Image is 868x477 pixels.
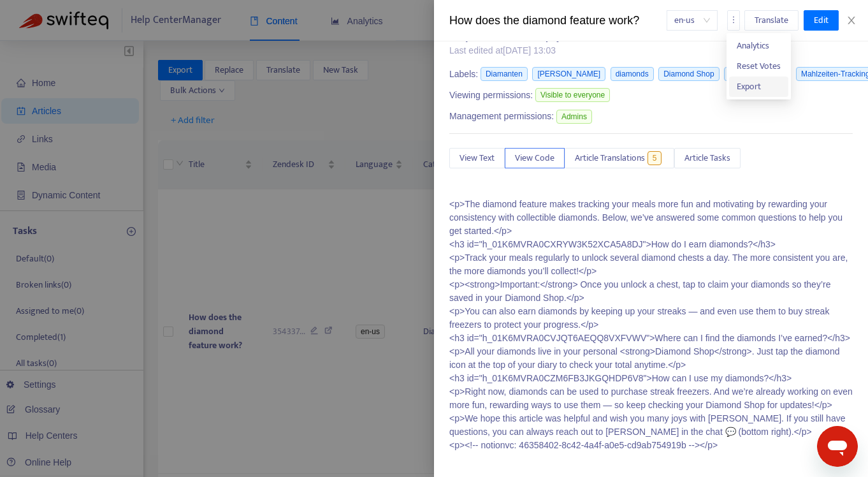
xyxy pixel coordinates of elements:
[449,110,554,123] span: Management permissions:
[449,198,853,452] p: <p>The diamond feature makes tracking your meals more fun and motivating by rewarding your consis...
[804,10,839,31] button: Edit
[737,59,781,73] span: Reset Votes
[843,15,860,27] button: Close
[459,151,495,165] span: View Text
[684,151,730,165] span: Article Tasks
[814,13,828,27] span: Edit
[674,11,710,30] span: en-us
[575,151,645,165] span: Article Translations
[556,110,592,124] span: Admins
[611,67,654,81] span: diamonds
[817,426,858,467] iframe: Schaltfläche zum Öffnen des Messaging-Fensters
[755,13,788,27] span: Translate
[737,38,769,53] span: Analytics
[647,151,662,165] span: 5
[737,79,761,94] span: Export
[724,67,791,81] span: Diamanten Shop
[674,148,741,168] button: Article Tasks
[658,67,719,81] span: Diamond Shop
[449,89,533,102] span: Viewing permissions:
[449,68,478,81] span: Labels:
[565,148,674,168] button: Article Translations5
[846,15,857,26] span: close
[449,148,505,168] button: View Text
[708,31,853,57] div: Zendesk ID:
[481,67,528,81] span: Diamanten
[532,67,605,81] span: [PERSON_NAME]
[449,12,667,29] div: How does the diamond feature work?
[729,15,738,24] span: more
[535,88,610,102] span: Visible to everyone
[744,10,799,31] button: Translate
[449,44,603,57] div: Last edited at [DATE] 13:03
[515,151,554,165] span: View Code
[505,148,565,168] button: View Code
[727,10,740,31] button: more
